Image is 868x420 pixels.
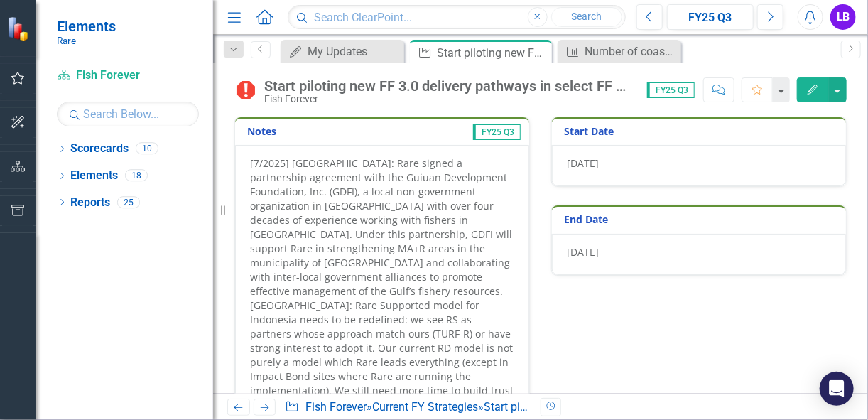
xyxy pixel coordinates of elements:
[567,245,599,259] span: [DATE]
[288,5,626,30] input: Search ClearPoint...
[57,102,199,126] input: Search Below...
[372,400,478,414] a: Current FY Strategies
[285,399,530,416] div: » »
[473,124,521,140] span: FY25 Q3
[70,141,129,157] a: Scorecards
[234,79,257,102] img: Needs improvement
[136,143,158,155] div: 10
[564,126,839,136] h3: Start Date
[551,7,622,27] button: Search
[117,196,140,208] div: 25
[585,43,678,60] div: Number of coastal communities implementing FF (cumulative)
[57,68,199,84] a: Fish Forever
[7,16,32,41] img: ClearPoint Strategy
[70,168,118,184] a: Elements
[571,11,602,22] span: Search
[820,372,854,406] div: Open Intercom Messenger
[561,43,678,60] a: Number of coastal communities implementing FF (cumulative)
[125,170,148,182] div: 18
[70,195,110,211] a: Reports
[284,43,401,60] a: My Updates
[484,400,823,414] div: Start piloting new FF 3.0 delivery pathways in select FF geographies
[57,18,116,35] span: Elements
[647,82,695,98] span: FY25 Q3
[567,156,599,170] span: [DATE]
[667,4,754,30] button: FY25 Q3
[247,126,349,136] h3: Notes
[305,400,367,414] a: Fish Forever
[564,214,839,225] h3: End Date
[308,43,401,60] div: My Updates
[264,78,633,94] div: Start piloting new FF 3.0 delivery pathways in select FF geographies
[264,94,633,104] div: Fish Forever
[57,35,116,46] small: Rare
[437,44,548,62] div: Start piloting new FF 3.0 delivery pathways in select FF geographies
[830,4,856,30] button: LB
[672,9,749,26] div: FY25 Q3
